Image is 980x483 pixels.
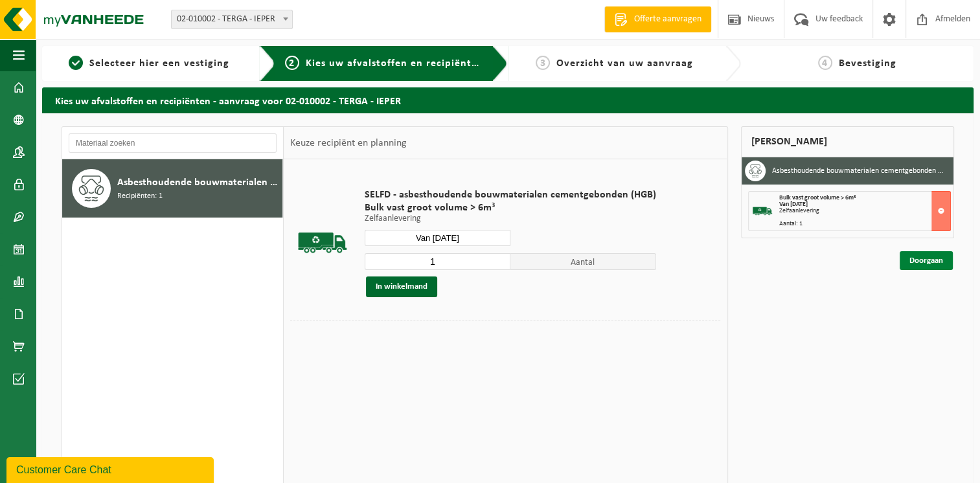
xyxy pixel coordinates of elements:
[604,6,711,32] a: Offerte aanvragen
[6,455,216,483] iframe: chat widget
[69,56,83,70] span: 1
[42,87,974,113] h2: Kies uw afvalstoffen en recipiënten - aanvraag voor 02-010002 - TERGA - IEPER
[556,58,693,69] span: Overzicht van uw aanvraag
[839,58,896,69] span: Bevestiging
[779,208,951,214] div: Zelfaanlevering
[284,127,413,159] div: Keuze recipiënt en planning
[365,201,656,214] span: Bulk vast groot volume > 6m³
[306,58,484,69] span: Kies uw afvalstoffen en recipiënten
[772,161,944,181] h3: Asbesthoudende bouwmaterialen cementgebonden (hechtgebonden)
[117,175,279,190] span: Asbesthoudende bouwmaterialen cementgebonden (hechtgebonden)
[536,56,550,70] span: 3
[741,126,955,157] div: [PERSON_NAME]
[900,251,953,270] a: Doorgaan
[285,56,299,70] span: 2
[779,221,951,227] div: Aantal: 1
[779,194,856,201] span: Bulk vast groot volume > 6m³
[631,13,705,26] span: Offerte aanvragen
[49,56,249,71] a: 1Selecteer hier een vestiging
[779,201,808,208] strong: Van [DATE]
[818,56,832,70] span: 4
[365,214,656,223] p: Zelfaanlevering
[69,133,277,153] input: Materiaal zoeken
[117,190,163,203] span: Recipiënten: 1
[365,188,656,201] span: SELFD - asbesthoudende bouwmaterialen cementgebonden (HGB)
[171,10,293,29] span: 02-010002 - TERGA - IEPER
[62,159,283,218] button: Asbesthoudende bouwmaterialen cementgebonden (hechtgebonden) Recipiënten: 1
[89,58,229,69] span: Selecteer hier een vestiging
[172,10,292,28] span: 02-010002 - TERGA - IEPER
[510,253,656,270] span: Aantal
[366,276,437,297] button: In winkelmand
[365,230,510,246] input: Selecteer datum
